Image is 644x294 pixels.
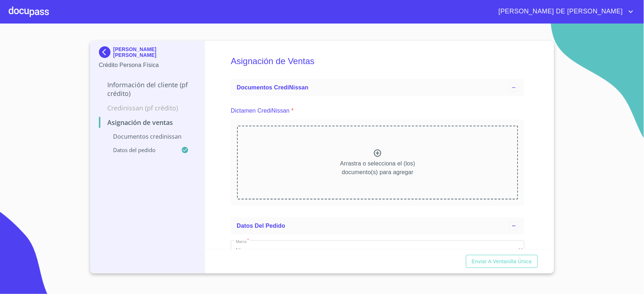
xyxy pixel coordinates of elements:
[99,104,196,112] p: Credinissan (PF crédito)
[237,84,308,91] span: Documentos CrediNissan
[99,46,113,58] img: Docupass spot blue
[493,6,627,17] span: [PERSON_NAME] DE [PERSON_NAME]
[113,46,196,58] p: [PERSON_NAME] [PERSON_NAME]
[231,79,524,96] div: Documentos CrediNissan
[99,61,196,70] p: Crédito Persona Física
[340,159,415,177] p: Arrastra o selecciona el (los) documento(s) para agregar
[231,240,524,260] div: Nissan
[231,217,524,235] div: Datos del pedido
[472,257,532,266] span: Enviar a Ventanilla única
[99,46,196,61] div: [PERSON_NAME] [PERSON_NAME]
[493,6,635,17] button: account of current user
[231,106,290,115] p: Dictamen CrediNissan
[466,255,538,268] button: Enviar a Ventanilla única
[237,223,285,229] span: Datos del pedido
[99,133,196,140] p: Documentos CrediNissan
[99,80,196,98] p: Información del cliente (PF crédito)
[99,146,182,154] p: Datos del pedido
[231,46,524,76] h5: Asignación de Ventas
[99,118,196,127] p: Asignación de Ventas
